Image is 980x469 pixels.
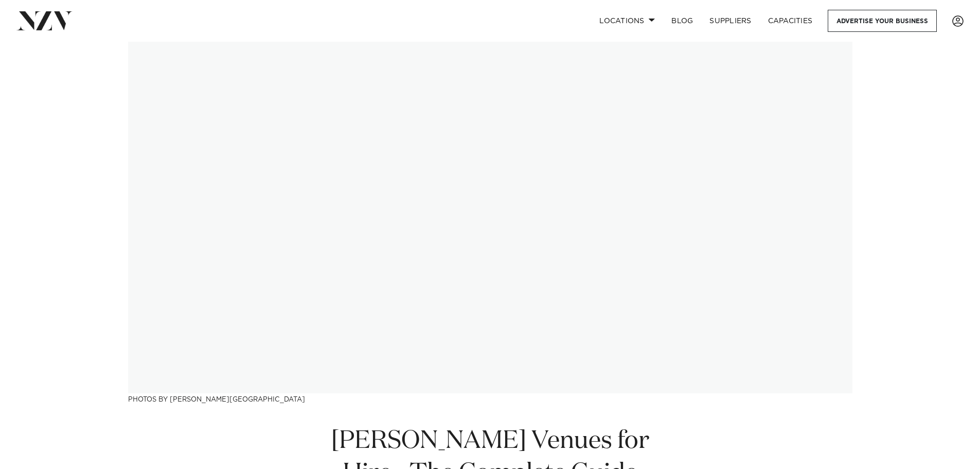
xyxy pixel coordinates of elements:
[760,10,821,32] a: Capacities
[828,10,937,32] a: Advertise your business
[663,10,701,32] a: BLOG
[701,10,759,32] a: SUPPLIERS
[16,11,73,30] img: nzv-logo.png
[591,10,663,32] a: Locations
[128,393,852,404] h3: Photos by [PERSON_NAME][GEOGRAPHIC_DATA]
